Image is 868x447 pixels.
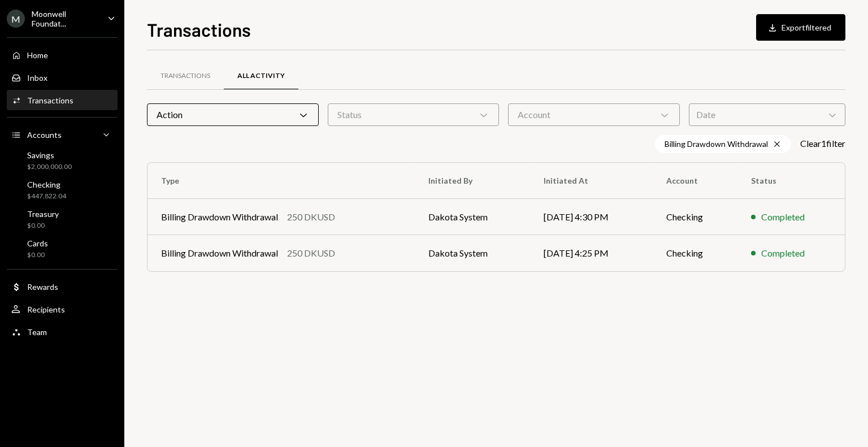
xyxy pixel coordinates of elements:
[27,130,62,140] div: Accounts
[32,9,98,28] div: Moonwell Foundat...
[655,135,791,153] div: Billing Drawdown Withdrawal
[508,103,680,126] div: Account
[761,210,805,224] div: Completed
[27,50,48,60] div: Home
[27,162,72,172] div: $2,000,000.00
[27,250,48,260] div: $0.00
[27,238,48,248] div: Cards
[161,246,278,260] div: Billing Drawdown Withdrawal
[147,163,415,199] th: Type
[415,235,530,271] td: Dakota System
[27,282,58,292] div: Rewards
[224,62,298,90] a: All Activity
[27,192,66,201] div: $447,822.04
[653,163,737,199] th: Account
[27,209,59,219] div: Treasury
[328,103,500,126] div: Status
[27,150,72,160] div: Savings
[689,103,845,126] div: Date
[287,210,335,224] div: 250 DKUSD
[530,199,653,235] td: [DATE] 4:30 PM
[7,124,118,145] a: Accounts
[7,322,118,342] a: Team
[147,62,224,90] a: Transactions
[147,18,251,41] h1: Transactions
[7,299,118,319] a: Recipients
[27,73,47,83] div: Inbox
[7,235,118,262] a: Cards$0.00
[530,163,653,199] th: Initiated At
[756,14,845,41] button: Exportfiltered
[800,138,845,150] button: Clear1filter
[415,199,530,235] td: Dakota System
[7,206,118,233] a: Treasury$0.00
[7,176,118,203] a: Checking$447,822.04
[7,90,118,110] a: Transactions
[530,235,653,271] td: [DATE] 4:25 PM
[653,235,737,271] td: Checking
[415,163,530,199] th: Initiated By
[237,71,285,81] div: All Activity
[737,163,845,199] th: Status
[761,246,805,260] div: Completed
[653,199,737,235] td: Checking
[27,221,59,231] div: $0.00
[147,103,319,126] div: Action
[27,305,65,314] div: Recipients
[287,246,335,260] div: 250 DKUSD
[161,210,278,224] div: Billing Drawdown Withdrawal
[7,276,118,297] a: Rewards
[7,147,118,174] a: Savings$2,000,000.00
[7,45,118,65] a: Home
[7,10,25,28] div: M
[27,327,47,337] div: Team
[27,180,66,189] div: Checking
[160,71,210,81] div: Transactions
[7,67,118,88] a: Inbox
[27,96,73,105] div: Transactions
